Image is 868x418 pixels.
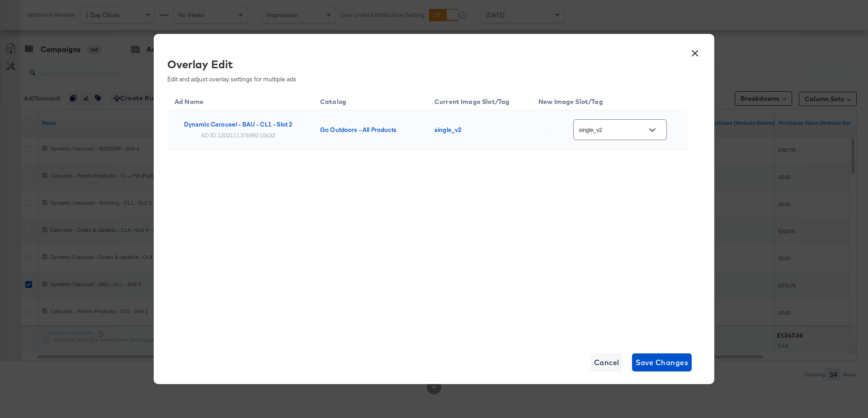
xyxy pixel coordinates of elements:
th: Current Image Slot/Tag [427,90,531,111]
span: Ad Name [175,98,215,106]
span: Cancel [594,356,619,369]
div: AD ID: 120211137698210632 [201,132,276,139]
button: Save Changes [632,353,692,371]
div: Overlay Edit [167,56,680,72]
button: Open [646,123,659,137]
div: single_v2 [434,126,520,133]
button: Cancel [590,353,623,371]
th: New Image Slot/Tag [531,90,687,111]
div: Go Outdoors - All Products [320,126,416,133]
button: × [687,43,703,59]
span: Save Changes [636,356,689,369]
div: Dynamic Carousel - BAU - CL1 - Slot 2 [184,121,293,128]
span: Catalog [320,98,358,106]
div: Edit and adjust overlay settings for multiple ads [167,56,680,83]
